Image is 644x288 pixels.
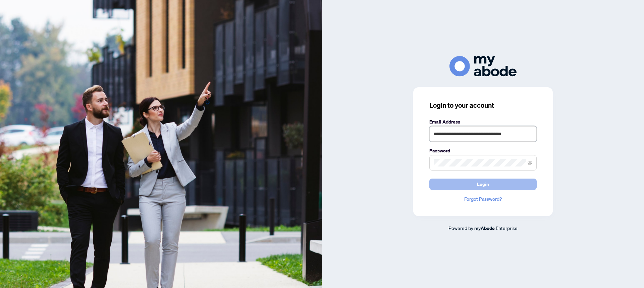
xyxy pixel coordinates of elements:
span: Enterprise [496,225,518,231]
label: Password [429,147,537,154]
a: myAbode [474,225,495,232]
label: Email Address [429,118,537,126]
img: ma-logo [449,56,517,77]
a: Forgot Password? [429,195,537,203]
span: Powered by [448,225,473,231]
h3: Login to your account [429,101,537,110]
button: Login [429,179,537,190]
span: eye-invisible [528,160,532,165]
span: Login [477,179,489,190]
